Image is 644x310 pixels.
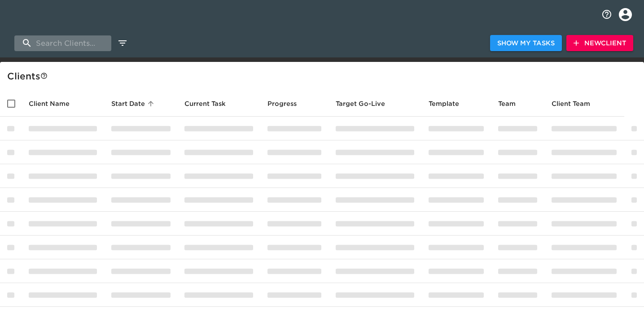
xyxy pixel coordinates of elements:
[115,35,130,51] button: edit
[497,38,555,49] span: Show My Tasks
[184,98,237,109] span: Current Task
[498,98,527,109] span: Team
[184,98,226,109] span: This is the next Task in this Hub that should be completed
[574,38,626,49] span: New Client
[596,4,618,25] button: notifications
[566,35,633,52] button: NewClient
[336,98,385,109] span: Calculated based on the start date and the duration of all Tasks contained in this Hub.
[14,35,111,51] input: search
[336,98,397,109] span: Target Go-Live
[429,98,471,109] span: Template
[7,69,640,83] div: Client s
[267,98,308,109] span: Progress
[29,98,81,109] span: Client Name
[612,1,639,28] button: profile
[40,72,48,79] svg: This is a list of all of your clients and clients shared with you
[111,98,157,109] span: Start Date
[552,98,602,109] span: Client Team
[490,35,562,52] button: Show My Tasks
